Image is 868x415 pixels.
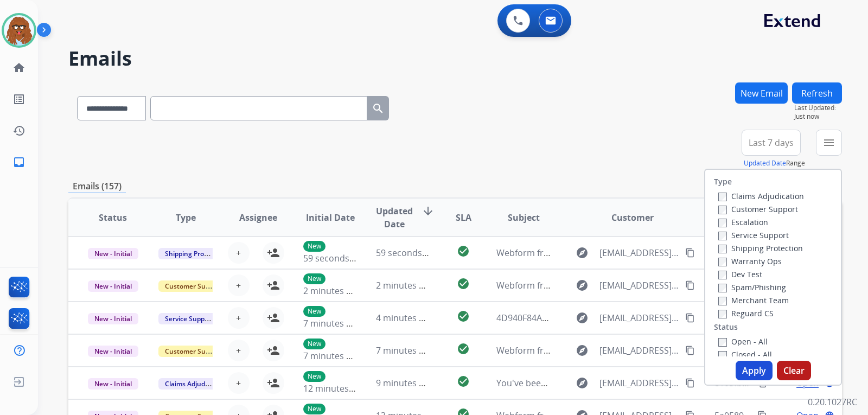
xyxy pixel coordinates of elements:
[303,339,325,349] p: New
[718,230,789,240] label: Service Support
[599,376,679,390] span: [EMAIL_ADDRESS][DOMAIN_NAME]
[714,176,732,187] label: Type
[228,242,250,264] button: +
[4,15,34,46] img: avatar
[718,193,727,201] input: Claims Adjudication
[88,346,138,357] span: New - Initial
[718,232,727,240] input: Service Support
[742,130,801,156] button: Last 7 days
[685,248,695,258] mat-icon: content_copy
[236,344,241,357] span: +
[303,306,325,317] p: New
[376,344,434,356] span: 7 minutes ago
[236,311,241,324] span: +
[685,280,695,290] mat-icon: content_copy
[496,377,837,389] span: You've been assigned a new service order: 28cccde9-7e5d-474c-b289-0fe5e9d4d1e8
[576,279,589,292] mat-icon: explore
[718,351,727,360] input: Closed - All
[176,211,196,224] span: Type
[718,217,768,227] label: Escalation
[267,279,280,292] mat-icon: person_add
[736,361,773,380] button: Apply
[599,246,679,259] span: [EMAIL_ADDRESS][DOMAIN_NAME]
[457,375,470,388] mat-icon: check_circle
[794,104,842,112] span: Last Updated:
[303,371,325,382] p: New
[158,280,229,292] span: Customer Support
[303,404,325,414] p: New
[457,310,470,323] mat-icon: check_circle
[236,279,241,292] span: +
[68,180,126,193] p: Emails (157)
[228,340,250,361] button: +
[457,342,470,355] mat-icon: check_circle
[576,311,589,324] mat-icon: explore
[303,252,367,264] span: 59 seconds ago
[303,350,361,362] span: 7 minutes ago
[267,246,280,259] mat-icon: person_add
[496,247,742,259] span: Webform from [EMAIL_ADDRESS][DOMAIN_NAME] on [DATE]
[792,82,842,104] button: Refresh
[718,245,727,253] input: Shipping Protection
[685,346,695,355] mat-icon: content_copy
[228,372,250,394] button: +
[718,308,774,318] label: Reguard CS
[457,245,470,258] mat-icon: check_circle
[576,246,589,259] mat-icon: explore
[718,349,772,360] label: Closed - All
[576,376,589,390] mat-icon: explore
[303,317,361,329] span: 7 minutes ago
[88,248,138,259] span: New - Initial
[99,211,127,224] span: Status
[685,378,695,388] mat-icon: content_copy
[599,279,679,292] span: [EMAIL_ADDRESS][DOMAIN_NAME]
[372,102,385,115] mat-icon: search
[267,376,280,390] mat-icon: person_add
[599,311,679,324] span: [EMAIL_ADDRESS][DOMAIN_NAME]
[12,93,25,106] mat-icon: list_alt
[68,48,842,69] h2: Emails
[576,344,589,357] mat-icon: explore
[718,269,762,279] label: Dev Test
[718,204,798,214] label: Customer Support
[611,211,654,224] span: Customer
[12,156,25,169] mat-icon: inbox
[158,346,229,357] span: Customer Support
[228,307,250,329] button: +
[718,256,782,266] label: Warranty Ops
[267,311,280,324] mat-icon: person_add
[303,241,325,252] p: New
[303,273,325,284] p: New
[718,191,804,201] label: Claims Adjudication
[376,279,434,291] span: 2 minutes ago
[12,61,25,74] mat-icon: home
[376,205,413,231] span: Updated Date
[88,378,138,390] span: New - Initial
[685,313,695,323] mat-icon: content_copy
[236,376,241,390] span: +
[718,295,789,305] label: Merchant Team
[718,258,727,266] input: Warranty Ops
[794,112,842,121] span: Just now
[777,361,811,380] button: Clear
[457,277,470,290] mat-icon: check_circle
[303,382,366,394] span: 12 minutes ago
[376,312,434,324] span: 4 minutes ago
[456,211,471,224] span: SLA
[158,313,220,324] span: Service Support
[306,211,355,224] span: Initial Date
[744,159,786,168] button: Updated Date
[422,205,435,218] mat-icon: arrow_downward
[718,243,803,253] label: Shipping Protection
[228,274,250,296] button: +
[236,246,241,259] span: +
[158,378,233,390] span: Claims Adjudication
[718,338,727,347] input: Open - All
[496,344,742,356] span: Webform from [EMAIL_ADDRESS][DOMAIN_NAME] on [DATE]
[239,211,277,224] span: Assignee
[822,136,835,149] mat-icon: menu
[718,284,727,292] input: Spam/Phishing
[12,124,25,137] mat-icon: history
[735,82,788,104] button: New Email
[714,322,738,333] label: Status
